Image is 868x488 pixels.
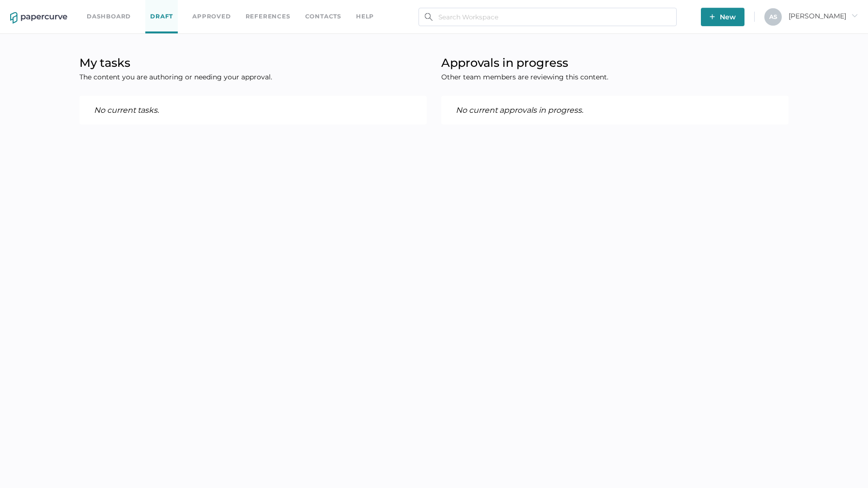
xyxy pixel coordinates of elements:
a: References [246,11,291,22]
a: Dashboard [87,11,131,22]
h1: Approvals in progress [441,56,608,70]
span: [PERSON_NAME] [789,12,858,20]
a: Contacts [305,11,341,22]
div: help [356,11,374,22]
input: Search Workspace [418,8,677,26]
button: New [701,8,744,26]
img: papercurve-logo-colour.7244d18c.svg [10,12,67,24]
span: Other team members are reviewing this content. [441,73,608,81]
img: search.bf03fe8b.svg [425,13,433,21]
img: plus-white.e19ec114.svg [710,14,715,19]
span: A S [769,13,777,20]
em: No current tasks. [79,96,427,124]
span: The content you are authoring or needing your approval. [79,73,272,81]
a: Approved [192,11,231,22]
span: New [710,8,736,26]
em: No current approvals in progress. [441,96,789,124]
h1: My tasks [79,56,427,70]
i: arrow_right [851,12,858,19]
